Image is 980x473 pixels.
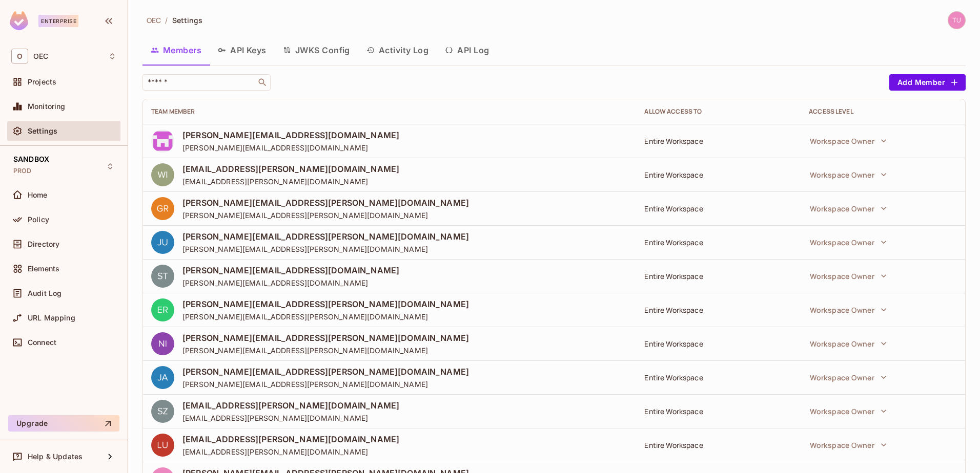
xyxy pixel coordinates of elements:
[644,238,792,247] div: Entire Workspace
[182,434,399,445] span: [EMAIL_ADDRESS][PERSON_NAME][DOMAIN_NAME]
[28,240,59,248] span: Directory
[182,163,399,175] span: [EMAIL_ADDRESS][PERSON_NAME][DOMAIN_NAME]
[948,12,965,29] img: tucker.holmes@oeconnection.com
[151,400,174,423] img: a24123cfd17764f750053d64a1c9d49d
[28,78,56,86] span: Projects
[165,15,168,25] li: /
[182,332,469,343] span: [PERSON_NAME][EMAIL_ADDRESS][PERSON_NAME][DOMAIN_NAME]
[805,131,892,151] button: Workspace Owner
[13,167,32,175] span: PROD
[644,305,792,315] div: Entire Workspace
[644,107,792,116] div: Allow Access to
[182,400,399,411] span: [EMAIL_ADDRESS][PERSON_NAME][DOMAIN_NAME]
[805,367,892,388] button: Workspace Owner
[151,163,174,186] img: 79854147a68674f5637c03192324f4e3
[28,265,59,273] span: Elements
[151,107,628,116] div: Team Member
[182,413,399,423] span: [EMAIL_ADDRESS][PERSON_NAME][DOMAIN_NAME]
[809,107,957,116] div: Access Level
[182,231,469,242] span: [PERSON_NAME][EMAIL_ADDRESS][PERSON_NAME][DOMAIN_NAME]
[151,130,174,153] img: 138806719
[805,164,892,185] button: Workspace Owner
[644,440,792,450] div: Entire Workspace
[151,434,174,457] img: 663b6869702325b5cd8993f4e935670d
[151,366,174,389] img: 590a4955767d255f1082a3f48af1d9b6
[182,447,399,457] span: [EMAIL_ADDRESS][PERSON_NAME][DOMAIN_NAME]
[28,453,83,461] span: Help & Updates
[182,210,469,220] span: [PERSON_NAME][EMAIL_ADDRESS][PERSON_NAME][DOMAIN_NAME]
[28,314,75,322] span: URL Mapping
[13,155,49,163] span: SANDBOX
[182,278,399,288] span: [PERSON_NAME][EMAIL_ADDRESS][DOMAIN_NAME]
[275,37,358,63] button: JWKS Config
[805,299,892,320] button: Workspace Owner
[644,136,792,146] div: Entire Workspace
[151,197,174,220] img: 99ea79666c775284cd2f9b12677b5e13
[805,435,892,455] button: Workspace Owner
[38,15,78,27] div: Enterprise
[182,130,399,141] span: [PERSON_NAME][EMAIL_ADDRESS][DOMAIN_NAME]
[33,52,48,60] span: Workspace: OEC
[10,11,28,30] img: SReyMgAAAABJRU5ErkJggg==
[182,197,469,208] span: [PERSON_NAME][EMAIL_ADDRESS][PERSON_NAME][DOMAIN_NAME]
[437,37,497,63] button: API Log
[151,265,174,288] img: d41ef654816d94bf3559538b63170ee7
[644,170,792,180] div: Entire Workspace
[151,332,174,355] img: 3943d0ac661eb9fe02c21b278fdb5579
[182,244,469,254] span: [PERSON_NAME][EMAIL_ADDRESS][PERSON_NAME][DOMAIN_NAME]
[28,127,57,135] span: Settings
[210,37,275,63] button: API Keys
[182,379,469,389] span: [PERSON_NAME][EMAIL_ADDRESS][PERSON_NAME][DOMAIN_NAME]
[805,401,892,421] button: Workspace Owner
[28,102,66,111] span: Monitoring
[644,339,792,349] div: Entire Workspace
[644,271,792,281] div: Entire Workspace
[8,415,119,432] button: Upgrade
[28,289,62,297] span: Audit Log
[644,204,792,213] div: Entire Workspace
[28,191,48,199] span: Home
[805,198,892,219] button: Workspace Owner
[805,333,892,354] button: Workspace Owner
[182,143,399,153] span: [PERSON_NAME][EMAIL_ADDRESS][DOMAIN_NAME]
[151,231,174,254] img: e9504ceebd69b0b634ab6d538f061a7e
[182,366,469,377] span: [PERSON_NAME][EMAIL_ADDRESS][PERSON_NAME][DOMAIN_NAME]
[889,74,966,91] button: Add Member
[142,37,210,63] button: Members
[28,338,56,347] span: Connect
[182,346,469,355] span: [PERSON_NAME][EMAIL_ADDRESS][PERSON_NAME][DOMAIN_NAME]
[644,373,792,382] div: Entire Workspace
[147,15,161,25] span: OEC
[11,49,28,63] span: O
[172,15,203,25] span: Settings
[805,232,892,252] button: Workspace Owner
[182,298,469,310] span: [PERSON_NAME][EMAIL_ADDRESS][PERSON_NAME][DOMAIN_NAME]
[644,406,792,416] div: Entire Workspace
[28,216,49,224] span: Policy
[805,266,892,286] button: Workspace Owner
[358,37,437,63] button: Activity Log
[151,298,174,321] img: bf60eb471665c530fa8fd718628c7b57
[182,312,469,321] span: [PERSON_NAME][EMAIL_ADDRESS][PERSON_NAME][DOMAIN_NAME]
[182,265,399,276] span: [PERSON_NAME][EMAIL_ADDRESS][DOMAIN_NAME]
[182,177,399,186] span: [EMAIL_ADDRESS][PERSON_NAME][DOMAIN_NAME]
